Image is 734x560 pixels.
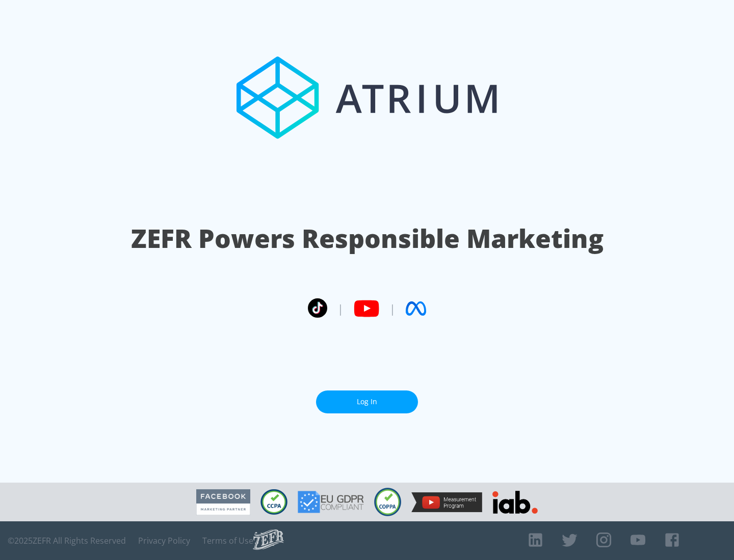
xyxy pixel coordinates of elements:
a: Log In [316,390,418,413]
span: | [337,301,344,316]
img: IAB [492,491,538,514]
img: Facebook Marketing Partner [196,489,250,515]
span: | [389,301,396,316]
a: Terms of Use [202,536,253,546]
span: © 2025 ZEFR All Rights Reserved [8,536,126,546]
img: GDPR Compliant [298,491,364,513]
img: CCPA Compliant [260,489,287,515]
img: COPPA Compliant [374,488,401,516]
a: Privacy Policy [138,536,190,546]
img: YouTube Measurement Program [411,492,482,512]
h1: ZEFR Powers Responsible Marketing [131,221,604,256]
